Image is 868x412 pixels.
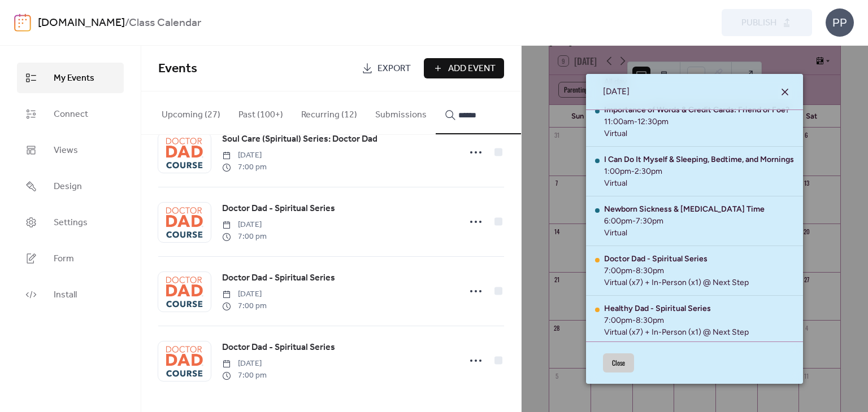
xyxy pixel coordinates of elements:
b: Class Calendar [129,12,201,34]
span: - [632,266,636,275]
a: Connect [17,99,124,129]
a: Export [353,58,419,78]
div: Doctor Dad - Spiritual Series [604,254,749,264]
div: Virtual (x7) + In-Person (x1) @ Next Step [604,278,749,287]
span: [DATE] [222,150,267,161]
div: PP [826,8,854,37]
span: 7:00pm [604,315,632,325]
span: 7:00 pm [222,231,267,243]
a: Design [17,171,124,201]
button: Submissions [366,91,436,133]
div: I Can Do It Myself & Sleeping, Bedtime, and Mornings [604,155,794,164]
button: Add Event [424,58,504,78]
b: / [125,12,129,34]
div: Virtual [604,129,789,138]
span: Install [54,288,77,302]
a: Install [17,279,124,310]
span: [DATE] [222,219,267,231]
span: - [631,166,635,176]
a: Views [17,135,124,165]
span: Add Event [448,62,496,76]
span: Form [54,252,74,266]
span: Settings [54,216,88,230]
span: 7:00 pm [222,161,267,173]
img: logo [14,14,31,32]
div: Healthy Dad - Spiritual Series [604,304,749,313]
a: My Events [17,63,124,93]
span: 7:00 pm [222,370,267,382]
button: Recurring (12) [292,91,366,133]
a: Soul Care (Spiritual) Series: Doctor Dad [222,132,377,147]
span: [DATE] [603,85,630,98]
span: - [632,315,636,325]
span: Soul Care (Spiritual) Series: Doctor Dad [222,133,377,146]
button: Close [603,353,634,372]
span: 11:00am [604,117,634,126]
a: Settings [17,207,124,238]
span: 7:00pm [604,266,632,275]
span: Export [377,62,411,76]
span: 8:30pm [636,266,664,275]
a: Doctor Dad - Spiritual Series [222,340,335,355]
span: Doctor Dad - Spiritual Series [222,271,335,285]
div: Newborn Sickness & [MEDICAL_DATA] Time [604,204,765,214]
span: 8:30pm [636,315,664,325]
span: 2:30pm [635,166,662,176]
div: Virtual [604,178,794,188]
div: Virtual (x7) + In-Person (x1) @ Next Step [604,327,749,337]
a: Form [17,243,124,274]
a: Doctor Dad - Spiritual Series [222,271,335,286]
span: 1:00pm [604,166,631,176]
span: [DATE] [222,358,267,370]
span: [DATE] [222,288,267,300]
span: Design [54,180,82,194]
a: [DOMAIN_NAME] [38,12,125,34]
span: 12:30pm [637,117,669,126]
span: Events [158,56,197,81]
span: Views [54,144,78,157]
span: 6:00pm [604,216,632,226]
span: 7:30pm [636,216,663,226]
span: - [634,117,637,126]
span: My Events [54,72,94,85]
span: Doctor Dad - Spiritual Series [222,202,335,216]
div: Virtual [604,228,765,238]
button: Upcoming (27) [153,91,229,133]
a: Doctor Dad - Spiritual Series [222,201,335,216]
span: - [632,216,636,226]
span: 7:00 pm [222,300,267,312]
span: Connect [54,108,88,121]
button: Past (100+) [229,91,292,133]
